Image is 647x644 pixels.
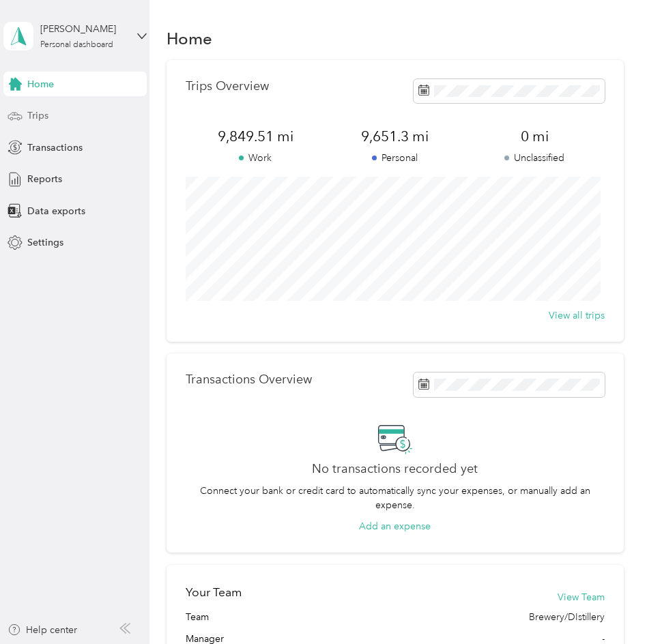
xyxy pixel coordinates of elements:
[359,519,431,533] button: Add an expense
[40,41,113,49] div: Personal dashboard
[27,141,83,155] span: Transactions
[27,172,62,186] span: Reports
[186,79,269,93] p: Trips Overview
[571,568,647,644] iframe: Everlance-gr Chat Button Frame
[186,610,209,624] span: Team
[40,22,126,36] div: [PERSON_NAME]
[186,127,326,146] span: 9,849.51 mi
[529,610,605,624] span: Brewery/DIstillery
[186,151,326,165] p: Work
[325,151,465,165] p: Personal
[465,151,605,165] p: Unclassified
[186,584,242,601] h2: Your Team
[186,372,312,387] p: Transactions Overview
[27,235,63,250] span: Settings
[27,108,48,123] span: Trips
[167,31,212,46] h1: Home
[312,462,478,476] h2: No transactions recorded yet
[549,308,605,323] button: View all trips
[8,623,77,637] button: Help center
[325,127,465,146] span: 9,651.3 mi
[186,484,605,512] p: Connect your bank or credit card to automatically sync your expenses, or manually add an expense.
[27,77,54,91] span: Home
[27,204,85,218] span: Data exports
[558,590,605,604] button: View Team
[465,127,605,146] span: 0 mi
